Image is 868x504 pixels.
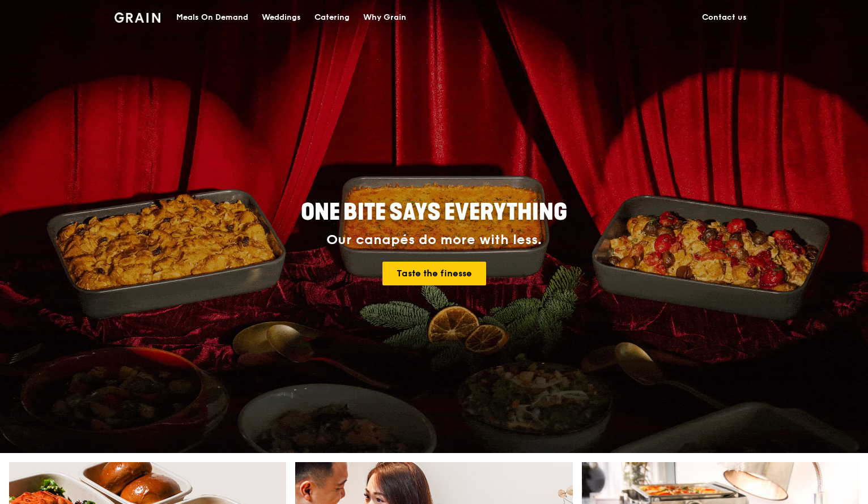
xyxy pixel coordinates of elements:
[176,1,248,35] div: Meals On Demand
[314,1,350,35] div: Catering
[695,1,754,35] a: Contact us
[301,199,567,226] span: ONE BITE SAYS EVERYTHING
[114,12,160,23] img: Grain
[308,1,356,35] a: Catering
[255,1,308,35] a: Weddings
[363,1,406,35] div: Why Grain
[230,232,638,248] div: Our canapés do more with less.
[382,262,486,285] a: Taste the finesse
[262,1,301,35] div: Weddings
[356,1,413,35] a: Why Grain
